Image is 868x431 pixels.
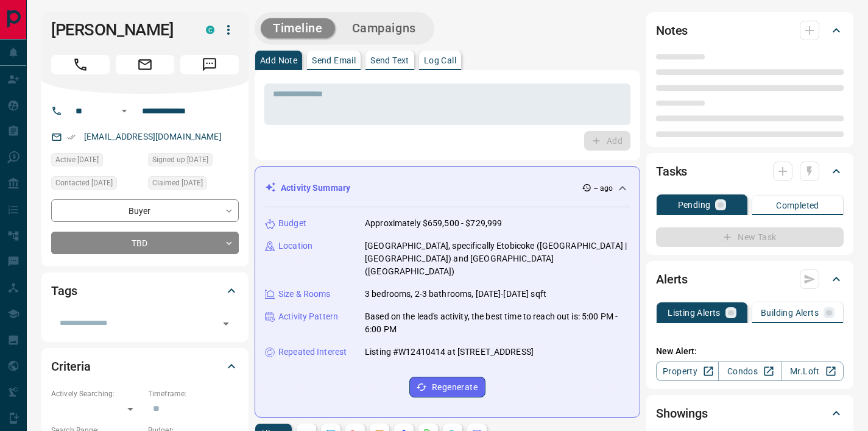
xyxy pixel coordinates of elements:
[365,310,630,336] p: Based on the lead's activity, the best time to reach out is: 5:00 PM - 6:00 PM
[656,16,844,45] div: Notes
[761,308,819,317] p: Building Alerts
[152,154,208,166] span: Signed up [DATE]
[51,20,188,40] h1: [PERSON_NAME]
[656,362,719,381] a: Property
[116,55,174,74] span: Email
[148,176,239,193] div: Thu Oct 09 2025
[370,56,409,65] p: Send Text
[51,357,91,376] h2: Criteria
[656,399,844,428] div: Showings
[148,153,239,170] div: Thu Oct 09 2025
[51,55,110,74] span: Call
[678,201,711,209] p: Pending
[656,21,688,40] h2: Notes
[67,133,76,141] svg: Email Verified
[278,346,347,358] p: Repeated Interest
[117,104,132,118] button: Open
[51,388,142,399] p: Actively Searching:
[265,177,630,199] div: Activity Summary-- ago
[656,265,844,294] div: Alerts
[51,352,239,381] div: Criteria
[656,162,687,181] h2: Tasks
[312,56,356,65] p: Send Email
[206,26,214,34] div: condos.ca
[278,240,312,252] p: Location
[55,154,99,166] span: Active [DATE]
[656,269,688,289] h2: Alerts
[594,183,613,194] p: -- ago
[281,182,350,194] p: Activity Summary
[152,177,203,189] span: Claimed [DATE]
[340,18,428,38] button: Campaigns
[51,199,239,222] div: Buyer
[365,217,502,230] p: Approximately $659,500 - $729,999
[776,201,819,210] p: Completed
[55,177,113,189] span: Contacted [DATE]
[260,56,297,65] p: Add Note
[278,217,306,230] p: Budget
[424,56,456,65] p: Log Call
[180,55,239,74] span: Message
[781,362,844,381] a: Mr.Loft
[278,288,331,301] p: Size & Rooms
[656,157,844,186] div: Tasks
[278,310,338,323] p: Activity Pattern
[656,345,844,358] p: New Alert:
[84,132,222,141] a: [EMAIL_ADDRESS][DOMAIN_NAME]
[148,388,239,399] p: Timeframe:
[51,176,142,193] div: Thu Oct 09 2025
[365,346,534,358] p: Listing #W12410414 at [STREET_ADDRESS]
[51,232,239,254] div: TBD
[217,315,235,332] button: Open
[51,153,142,170] div: Thu Oct 09 2025
[51,276,239,305] div: Tags
[668,308,721,317] p: Listing Alerts
[409,377,485,397] button: Regenerate
[365,288,546,301] p: 3 bedrooms, 2-3 bathrooms, [DATE]-[DATE] sqft
[365,240,630,278] p: [GEOGRAPHIC_DATA], specifically Etobicoke ([GEOGRAPHIC_DATA] | [GEOGRAPHIC_DATA]) and [GEOGRAPHIC...
[261,18,335,38] button: Timeline
[718,362,781,381] a: Condos
[656,404,708,423] h2: Showings
[51,281,77,301] h2: Tags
